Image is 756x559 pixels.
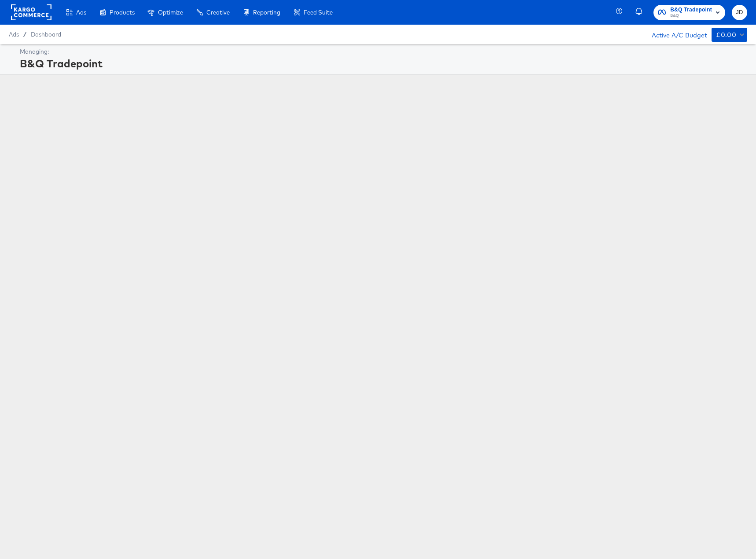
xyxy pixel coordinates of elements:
span: B&Q Tradepoint [670,5,712,15]
span: B&Q [670,12,712,19]
span: Optimize [158,9,183,16]
div: Managing: [20,48,745,56]
span: Reporting [253,9,280,16]
span: Products [110,9,135,16]
span: JD [735,7,744,18]
a: Dashboard [31,31,61,38]
div: B&Q Tradepoint [20,56,745,71]
button: B&Q TradepointB&Q [653,5,725,20]
span: Feed Suite [304,9,333,16]
span: Ads [76,9,86,16]
button: JD [732,5,747,20]
div: Active A/C Budget [642,28,707,41]
span: / [19,31,31,38]
span: Ads [9,31,19,38]
div: £0.00 [716,29,736,40]
span: Creative [206,9,230,16]
button: £0.00 [712,28,747,42]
